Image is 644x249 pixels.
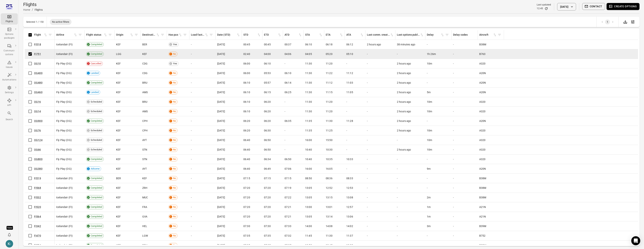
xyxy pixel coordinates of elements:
span: CPH [142,119,148,123]
span: Completed [89,43,104,46]
div: - [191,71,214,75]
span: Filter by has pax [182,32,188,38]
span: 11:30 [305,100,312,104]
a: OG14 [34,110,41,113]
span: A20N [479,90,486,94]
div: K- [6,240,13,247]
div: Destination [142,33,156,37]
span: 06:10 [243,100,250,104]
a: Export data [622,20,629,23]
div: Options packages [2,32,16,40]
span: ETA [326,33,343,37]
span: 00:37 [285,43,291,46]
div: Sort by airline in ascending order [56,33,77,37]
span: 11:28 [346,119,353,123]
span: Load factor [191,33,208,37]
div: STA [305,33,319,37]
span: No [172,100,177,104]
span: No [172,52,177,56]
span: KEF [116,43,121,46]
span: [DATE] [217,52,225,56]
div: - [453,81,476,85]
span: 1h 26m [427,52,436,56]
span: [DATE] [217,81,225,85]
div: - [191,62,214,65]
span: 11:15 [326,90,332,94]
span: Filter by flight status [107,32,113,38]
span: No [172,81,177,85]
div: Sort by last options package published in ascending order [397,33,424,37]
div: Sort by delay in ascending order [427,33,444,37]
div: Sort by STA in ascending order [305,33,323,37]
span: Completed [89,119,104,123]
button: Open table configuration [629,18,637,26]
div: Origin [116,33,130,37]
button: page 1 [605,19,610,24]
span: Has pax [168,33,182,37]
span: 2 hours ago [397,81,411,85]
a: FI564 [34,215,41,218]
span: KEF [116,109,121,113]
span: 11:20 [326,62,332,65]
span: ATD [285,33,302,37]
span: 11:30 [305,109,312,113]
span: Filter by destination [160,32,165,38]
div: Export data [622,18,629,26]
div: - [367,52,394,56]
span: Fly Play (OG) [56,109,72,113]
span: 06:18 [326,43,332,46]
div: ATD [285,33,298,37]
div: Sort by ATA in ascending order [346,33,364,37]
span: Yes [172,43,178,46]
button: Create options [607,3,640,10]
span: 2 hours ago [367,43,381,46]
div: Open Intercom Messenger [631,236,640,245]
span: No [172,119,177,123]
span: Icelandair (FI) [56,52,73,56]
button: Refresh data [544,7,548,10]
div: Selected 1 / 150 [26,21,44,23]
button: Notifications [6,231,13,238]
span: KEF [116,100,121,104]
div: - [453,100,476,104]
div: - [453,52,476,56]
a: OG900 [34,119,42,122]
div: API [2,103,16,107]
div: Delay [427,33,441,37]
span: Last options published [397,33,424,37]
h1: Flights [23,1,43,7]
span: 06:10 [243,81,250,85]
button: Filter by flight [47,32,53,38]
a: Settings [1,84,18,96]
a: FI568 [34,186,41,189]
span: Last comm. created [367,33,394,37]
a: OG66 [34,148,41,151]
span: 00:45 [243,43,250,46]
div: Settings [2,91,16,94]
span: [DATE] [217,100,225,104]
span: A320 [479,62,486,65]
span: 38 minutes ago [397,43,415,46]
div: - [367,90,394,94]
span: BRU [142,81,147,85]
span: KEF [116,62,121,65]
div: Communi-cations [2,49,16,56]
span: KEF [116,129,121,132]
div: - [427,81,450,85]
span: 06:00 [243,71,250,75]
span: 06:20 [264,100,271,104]
span: Aircraft [479,33,497,37]
button: Contact [582,3,605,10]
a: OG76 [34,129,41,132]
span: KEF [116,71,121,75]
span: 06:35 [285,119,291,123]
div: Sort by flight status in ascending order [86,33,107,37]
a: FI470 [34,234,41,237]
div: - [427,119,450,123]
a: FI520 [34,205,41,208]
div: ETD [264,33,278,37]
div: - [346,100,364,104]
div: - [191,119,214,123]
span: 11:35 [305,119,312,123]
